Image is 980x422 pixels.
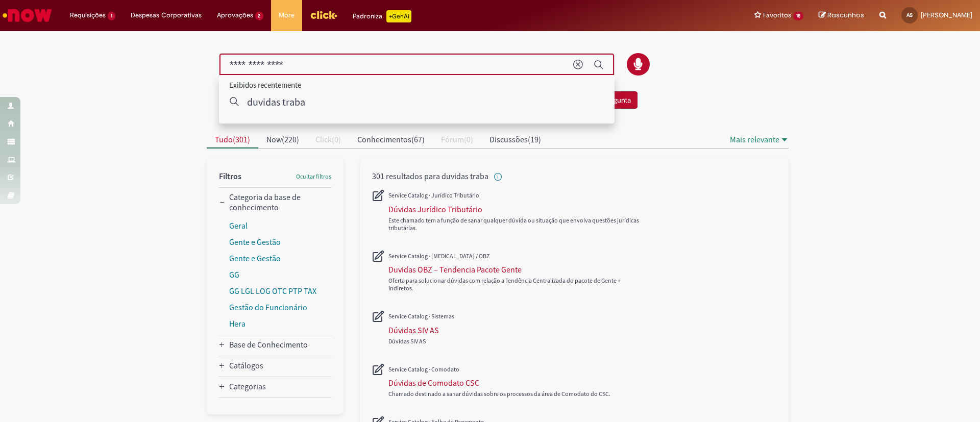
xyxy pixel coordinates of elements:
span: [PERSON_NAME] [921,11,972,19]
img: click_logo_yellow_360x200.png [310,7,337,22]
span: Aprovações [217,10,253,20]
span: AS [906,12,913,18]
div: Padroniza [353,10,411,22]
span: Rascunhos [827,10,864,20]
span: More [279,10,295,20]
p: +GenAi [386,10,411,22]
img: ServiceNow [1,5,54,26]
span: Despesas Corporativas [131,10,202,20]
a: Rascunhos [819,11,864,20]
span: 2 [255,12,264,20]
span: Favoritos [763,10,791,20]
span: Requisições [70,10,106,20]
span: 1 [108,12,115,20]
span: 15 [793,12,803,20]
